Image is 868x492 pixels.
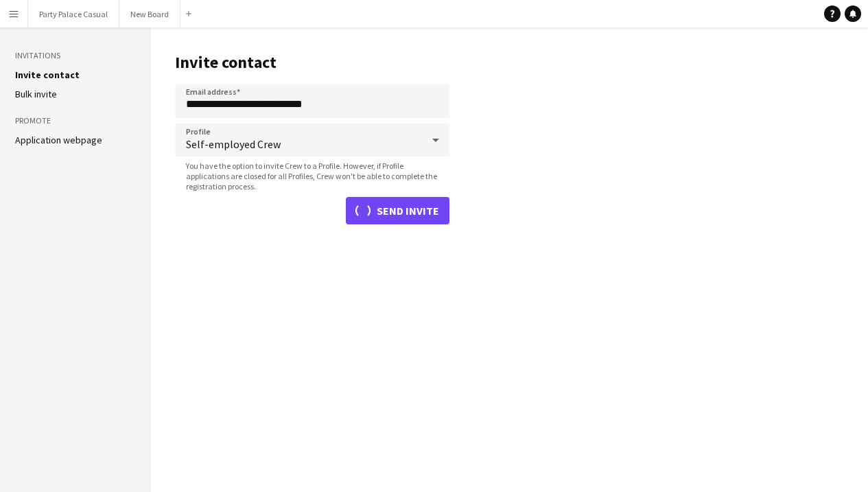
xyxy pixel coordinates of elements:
[28,1,119,27] button: Party Palace Casual
[175,161,449,191] span: You have the option to invite Crew to a Profile. However, if Profile applications are closed for ...
[15,49,136,62] h3: Invitations
[15,69,80,81] a: Invite contact
[175,52,449,73] h1: Invite contact
[346,197,449,224] button: Send invite
[15,88,57,100] a: Bulk invite
[186,137,422,151] span: Self-employed Crew
[15,115,136,127] h3: Promote
[119,1,180,27] button: New Board
[15,134,102,146] a: Application webpage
